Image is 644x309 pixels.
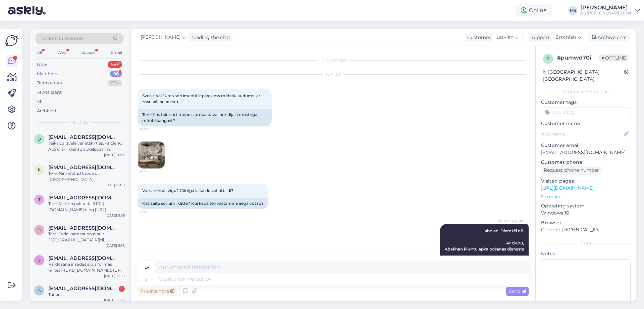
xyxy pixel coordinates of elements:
[48,261,125,273] div: Pārdošanā ir šādas sirds formas lentes - [URL][DOMAIN_NAME], [URL][DOMAIN_NAME],
[36,48,43,57] div: All
[541,194,631,200] p: See more ...
[541,149,631,156] p: [EMAIL_ADDRESS][DOMAIN_NAME]
[110,71,122,77] div: 96
[48,225,118,231] span: siiri.saarmae@gmail.com
[140,209,165,215] span: 12:12
[541,185,594,191] a: [URL][DOMAIN_NAME]
[42,35,84,42] span: Search customers
[106,213,125,218] div: [DATE] 9:58
[555,34,576,41] span: Estonian
[104,298,125,303] div: [DATE] 13:20
[138,57,529,63] div: Chat started
[145,262,149,273] div: lv
[70,119,89,125] span: My chats
[37,108,56,114] div: Archived
[48,134,118,140] span: design@finedesign.lv
[190,34,230,41] div: leading the chat
[38,197,41,202] span: t
[48,292,125,298] div: Tänan.
[48,285,118,292] span: andrei@lynx.ee
[141,34,180,41] span: [PERSON_NAME]
[541,159,631,166] p: Customer phone
[547,56,550,61] span: p
[498,219,527,224] span: [PERSON_NAME]
[541,166,602,175] div: Request phone number
[541,89,631,95] div: Customer information
[104,183,125,188] div: [DATE] 12:00
[580,5,640,16] a: [PERSON_NAME]AS [PERSON_NAME] Eesti
[48,140,125,152] div: Veikalos izvēle var atšķirties. Ar cieņu, Abakhani klientu apkalpošanas dienests
[37,61,47,68] div: New
[38,288,41,293] span: a
[140,169,165,174] span: 10:04
[568,6,578,15] div: MS
[541,120,631,127] p: Customer name
[541,130,623,138] input: Add name
[142,93,261,104] span: Sveiki! Vai Jums sortimentā ir pieejams mēbeļu audums ar zosu kājiņu rakstu.
[37,89,62,96] div: AI Assistant
[56,48,68,57] div: Web
[37,98,43,105] div: All
[528,34,550,41] div: Support
[108,80,122,86] div: 99+
[588,33,630,42] div: Archive chat
[541,240,631,246] div: Extra
[48,170,125,183] div: Tere! Nimetatud toode on [GEOGRAPHIC_DATA] [GEOGRAPHIC_DATA] mnt kaupluses 1 tk.
[48,164,118,170] span: eliis.pellmas7@gmail.com
[541,209,631,217] p: Windows 10
[543,69,624,83] div: [GEOGRAPHIC_DATA], [GEOGRAPHIC_DATA]
[541,178,631,185] p: Visited pages
[580,10,633,16] div: AS [PERSON_NAME] Eesti
[541,99,631,106] p: Customer tags
[48,195,118,201] span: tanger444@inbox.lv
[541,250,631,257] p: Notes
[48,255,118,261] span: sigitaaudeja79@inbox.lv
[138,287,177,296] div: Private note
[140,127,165,132] span: 10:04
[138,142,165,168] img: Attachment
[119,286,125,292] div: 1
[465,34,491,41] div: Customer
[516,4,552,16] div: Online
[580,5,633,10] div: [PERSON_NAME]
[38,167,41,172] span: e
[38,258,41,263] span: s
[104,152,125,157] div: [DATE] 14:23
[496,34,514,41] span: Latvian
[445,228,524,252] span: Labdien! Diemžēl nē. Ar cieņu, Abakhan klientu apkalpošanas dienests
[599,54,629,62] span: Offline
[37,71,58,77] div: My chats
[48,201,125,213] div: Tere! Meil on pakkuda [URL][DOMAIN_NAME] ning [URL][DOMAIN_NAME]
[109,48,123,57] div: Email
[104,273,125,278] div: [DATE] 13:20
[138,109,272,126] div: Tere! Kas teie sortimendis on saadaval hundijala mustriga mööblikangast?
[38,227,41,232] span: s
[138,198,268,209] div: Kas saite sõnumi kätte? Kui kaua teil vastamine aega võtab?
[557,54,599,62] div: # pumwd70i
[80,48,97,57] div: Socials
[541,219,631,226] p: Browser
[509,288,526,294] span: Send
[108,61,122,68] div: 99+
[106,243,125,248] div: [DATE] 9:55
[541,142,631,149] p: Customer email
[541,202,631,209] p: Operating system
[541,226,631,233] p: Chrome [TECHNICAL_ID]
[37,80,62,86] div: Team chats
[138,71,529,77] div: [DATE]
[142,188,233,193] span: Vai saņēmāt ziņu? Cik ilgā laikā dosiet atbildi?
[145,273,149,285] div: et
[38,137,41,142] span: d
[48,231,125,243] div: Tere! Seda kangast on ainult [GEOGRAPHIC_DATA] R[[tli t'[PERSON_NAME] kaupluses.
[5,34,18,47] img: Askly Logo
[541,107,631,117] input: Add a tag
